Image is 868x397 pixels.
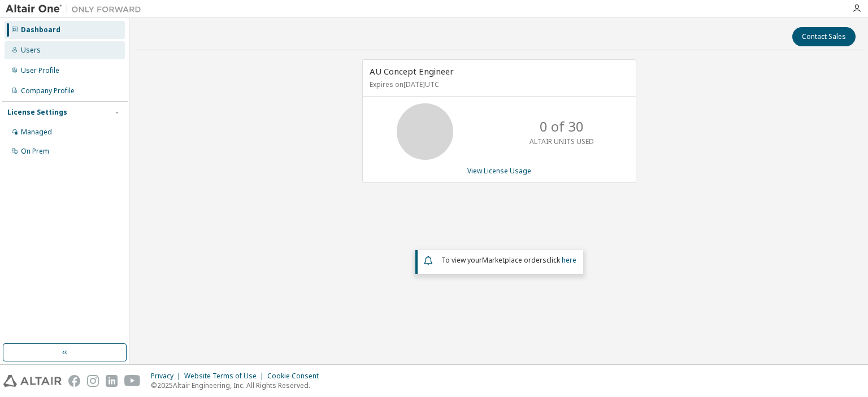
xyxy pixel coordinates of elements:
[184,372,267,381] div: Website Terms of Use
[267,372,325,381] div: Cookie Consent
[151,381,325,390] p: © 2025 Altair Engineering, Inc. All Rights Reserved.
[467,166,531,176] a: View License Usage
[530,137,594,146] p: ALTAIR UNITS USED
[7,108,67,117] div: License Settings
[68,375,80,387] img: facebook.svg
[21,25,60,34] div: Dashboard
[792,27,856,46] button: Contact Sales
[21,147,49,156] div: On Prem
[370,66,454,77] span: AU Concept Engineer
[21,66,59,75] div: User Profile
[124,375,141,387] img: youtube.svg
[151,372,184,381] div: Privacy
[6,3,147,15] img: Altair One
[441,255,576,265] span: To view your click
[106,375,118,387] img: linkedin.svg
[370,80,626,89] p: Expires on [DATE] UTC
[87,375,99,387] img: instagram.svg
[3,375,62,387] img: altair_logo.svg
[540,117,584,136] p: 0 of 30
[21,46,41,55] div: Users
[21,128,52,137] div: Managed
[21,86,75,95] div: Company Profile
[562,255,576,265] a: here
[482,255,546,265] em: Marketplace orders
